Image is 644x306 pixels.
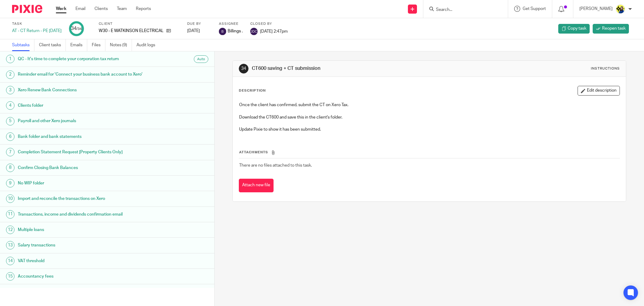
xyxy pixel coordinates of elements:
[6,194,14,203] div: 10
[6,70,14,79] div: 2
[252,65,442,72] h1: CT600 saving + CT submission
[12,5,42,13] img: Pixie
[616,4,625,14] img: Bobo-Starbridge%201.jpg
[435,7,490,13] input: Search
[99,21,180,26] label: Client
[523,7,546,11] span: Get Support
[260,29,288,33] span: [DATE] 2:47pm
[18,272,145,281] h1: Accountancy fees
[6,257,14,265] div: 14
[6,86,14,94] div: 3
[18,210,145,219] h1: Transactions, income and dividends confirmation email
[18,163,145,172] h1: Confirm Closing Bank Balances
[18,287,145,296] h1: Bank accounts and balances
[12,28,62,34] div: AT - CT Return - PE [DATE]
[558,24,590,34] a: Copy task
[187,28,211,34] div: [DATE]
[187,21,211,26] label: Due by
[578,86,620,96] button: Edit description
[70,39,87,51] a: Emails
[568,25,586,31] span: Copy task
[56,6,66,12] a: Work
[75,6,85,12] a: Email
[99,28,163,34] p: W30 - E WATKINSON ELECTRICAL LTD
[6,132,14,141] div: 6
[250,21,288,26] label: Closed by
[92,39,105,51] a: Files
[110,39,132,51] a: Notes (9)
[591,66,620,71] div: Instructions
[239,126,620,132] p: Update Pixie to show it has been submitted.
[239,163,312,168] span: There are no files attached to this task.
[250,28,258,35] img: svg%3E
[6,210,14,219] div: 11
[6,288,14,296] div: 16
[6,101,14,110] div: 4
[239,102,620,108] p: Once the client has confirmed, submit the CT on Xero Tax.
[76,27,82,31] small: /34
[39,39,66,51] a: Client tasks
[239,114,620,120] p: Download the CT600 and save this in the client's folder.
[18,194,145,203] h1: Import and reconcile the transactions on Xero
[18,132,145,141] h1: Bank folder and bank statements
[6,226,14,234] div: 12
[12,21,62,26] label: Task
[18,116,145,125] h1: Payroll and other Xero journals
[18,70,145,79] h1: Reminder email for 'Connect your business bank account to Xero'
[18,148,145,157] h1: Completion Statement Request [Property Clients Only]
[239,179,274,192] button: Attach new file
[228,28,243,34] span: Billings .
[18,86,145,95] h1: Xero Renew Bank Connections
[239,64,248,73] div: 34
[18,101,145,110] h1: Clients folder
[602,25,626,31] span: Reopen task
[136,6,151,12] a: Reports
[6,241,14,249] div: 13
[219,21,243,26] label: Assignee
[18,241,145,250] h1: Salary transactions
[12,39,34,51] a: Subtasks
[6,179,14,187] div: 9
[117,6,127,12] a: Team
[95,6,108,12] a: Clients
[18,179,145,188] h1: No WIP folder
[6,117,14,125] div: 5
[6,148,14,156] div: 7
[18,256,145,265] h1: VAT threshold
[239,151,268,154] span: Attachments
[6,272,14,281] div: 15
[18,54,145,63] h1: QC - It's time to complete your corporation tax return
[239,88,266,93] p: Description
[219,28,226,35] img: svg%3E
[6,164,14,172] div: 8
[579,6,613,12] p: [PERSON_NAME]
[194,55,208,63] div: Auto
[136,39,160,51] a: Audit logs
[18,225,145,234] h1: Multiple loans
[6,55,14,63] div: 1
[71,25,82,32] div: 34
[593,24,629,34] a: Reopen task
